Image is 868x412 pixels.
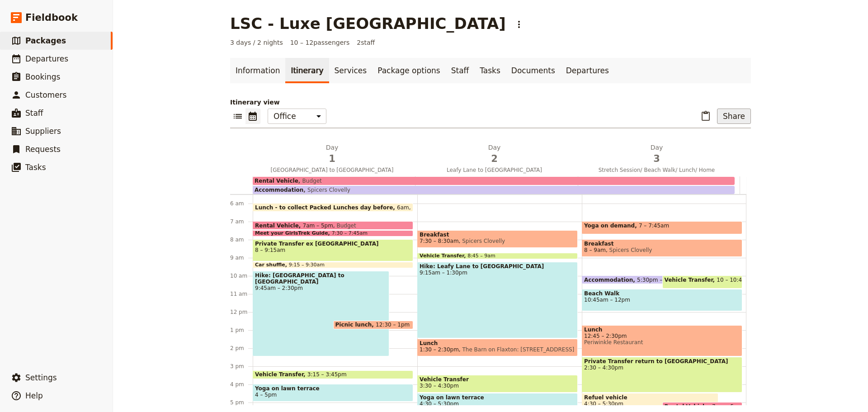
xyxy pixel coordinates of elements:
span: Staff [25,109,43,118]
span: 4 – 5pm [255,392,277,398]
span: 7 – 7:45am [639,223,669,233]
span: Settings [25,373,57,382]
span: 9:15 – 9:30am [289,262,325,268]
a: Itinerary [285,58,329,83]
div: Picnic lunch12:30 – 1pm [333,321,414,329]
span: 3 days / 2 nights [230,38,283,47]
span: Stretch Session/ Beach Walk/ Lunch/ Home [577,166,736,174]
span: 10:45am – 12pm [584,297,740,303]
span: Departures [25,54,68,63]
span: Vehicle Transfer [420,253,467,259]
span: Spicers Clovelly [606,247,652,253]
span: Refuel vehicle [584,394,716,401]
span: 3 [581,152,732,166]
span: Private Transfer return to [GEOGRAPHIC_DATA] [584,358,740,365]
span: Budget [333,223,356,228]
div: Private Transfer ex [GEOGRAPHIC_DATA]8 – 9:15am [253,239,413,261]
span: 2 [419,152,570,166]
span: 9:15am – 1:30pm [420,270,576,276]
span: Picnic lunch [335,322,376,328]
span: Breakfast [420,232,576,238]
span: Meet your GirlsTrek Guide [255,231,332,236]
div: Yoga on lawn terrace4 – 5pm [253,384,413,402]
div: Car shuffle9:15 – 9:30am [253,262,413,268]
span: [GEOGRAPHIC_DATA] to [GEOGRAPHIC_DATA] [253,166,411,174]
span: 4:30 – 5:30pm [584,401,623,407]
span: Yoga on lawn terrace [420,394,576,401]
span: Lunch - to collect Packed Lunches day before [255,204,397,210]
span: Car shuffle [255,262,289,268]
div: Meet your GirlsTrek Guide7:30 – 7:45am [253,230,413,237]
div: 5 pm [230,399,253,406]
span: 7:30 – 7:45am [332,231,368,236]
span: 8:45 – 9am [467,253,495,259]
div: Hike: [GEOGRAPHIC_DATA] to [GEOGRAPHIC_DATA]9:45am – 2:30pm [253,271,389,356]
div: Rental VehicleBudget [253,177,735,185]
div: 11 am [230,290,253,298]
span: Rental Vehicle [255,223,303,228]
button: Day2Leafy Lane to [GEOGRAPHIC_DATA] [415,143,577,176]
div: Hike: Leafy Lane to [GEOGRAPHIC_DATA]9:15am – 1:30pm [417,262,578,338]
div: Breakfast7:30 – 8:30amSpicers Clovelly [417,230,578,248]
span: Private Transfer ex [GEOGRAPHIC_DATA] [255,241,411,247]
div: 12 pm [230,308,253,316]
span: 3:30 – 4:30pm [420,383,459,389]
span: Hike: Leafy Lane to [GEOGRAPHIC_DATA] [420,263,576,270]
span: Yoga on lawn terrace [255,385,411,392]
span: 3:15 – 3:45pm [307,371,347,378]
span: 6am [397,204,409,210]
button: Day1[GEOGRAPHIC_DATA] to [GEOGRAPHIC_DATA] [253,143,415,176]
span: 2 staff [357,38,375,47]
div: Lunch1:30 – 2:30pmThe Barn on Flaxton: [STREET_ADDRESS] [417,339,578,356]
span: Spicers Clovelly [303,187,350,193]
span: Periwinkle Restaurant [584,339,740,346]
div: Yoga on demand7 – 7:45am [582,221,742,234]
span: Bookings [25,72,60,81]
span: [PERSON_NAME]'s Pantry [409,204,481,210]
span: 7am – 5pm [303,223,333,228]
div: AccommodationSpicers ClovellyRental VehicleBudget [253,176,740,194]
span: Vehicle Transfer [420,376,576,383]
div: AccommodationSpicers Clovelly [253,186,735,194]
span: 10 – 10:45am [717,277,754,287]
div: 6 am [230,200,253,207]
a: Documents [506,58,561,83]
span: 8 – 9am [584,247,606,253]
span: 2:30 – 4:30pm [584,365,740,371]
span: Spicers Clovelly [459,238,505,244]
div: Vehicle Transfer3:15 – 3:45pm [253,370,413,379]
span: Vehicle Transfer [665,277,717,283]
div: 8 am [230,236,253,243]
button: Paste itinerary item [698,109,713,124]
span: Leafy Lane to [GEOGRAPHIC_DATA] [415,166,574,174]
div: 2 pm [230,345,253,352]
button: List view [230,109,245,124]
span: 12:30 – 1pm [376,322,410,328]
button: Share [717,109,751,124]
span: Hike: [GEOGRAPHIC_DATA] to [GEOGRAPHIC_DATA] [255,272,387,285]
span: Budget [298,178,322,184]
h2: Day [256,143,408,166]
span: The Barn on Flaxton: [STREET_ADDRESS] [459,346,574,353]
div: Private Transfer return to [GEOGRAPHIC_DATA]2:30 – 4:30pm [582,357,742,393]
span: 5:30pm – 10am [637,277,679,283]
div: 7 am [230,218,253,225]
div: Vehicle Transfer3:30 – 4:30pm [417,375,578,393]
button: Day3Stretch Session/ Beach Walk/ Lunch/ Home [577,143,740,176]
span: 8 – 9:15am [255,247,411,253]
span: Accommodation [255,187,303,193]
button: Actions [511,17,527,32]
div: Rental Vehicle7am – 5pm [662,402,743,411]
a: Package options [372,58,445,83]
span: Suppliers [25,127,61,136]
span: Fieldbook [25,11,78,24]
h2: Day [419,143,570,166]
div: Lunch12:45 – 2:30pmPeriwinkle Restaurant [582,325,742,356]
p: Itinerary view [230,98,751,107]
span: 4:30 – 5:30pm [420,401,459,407]
span: 7:30 – 8:30am [420,238,459,244]
a: Services [329,58,373,83]
span: Beach Walk [584,290,740,297]
div: Yoga on lawn terrace4:30 – 5:30pm [417,393,578,411]
span: Rental Vehicle [255,178,298,184]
